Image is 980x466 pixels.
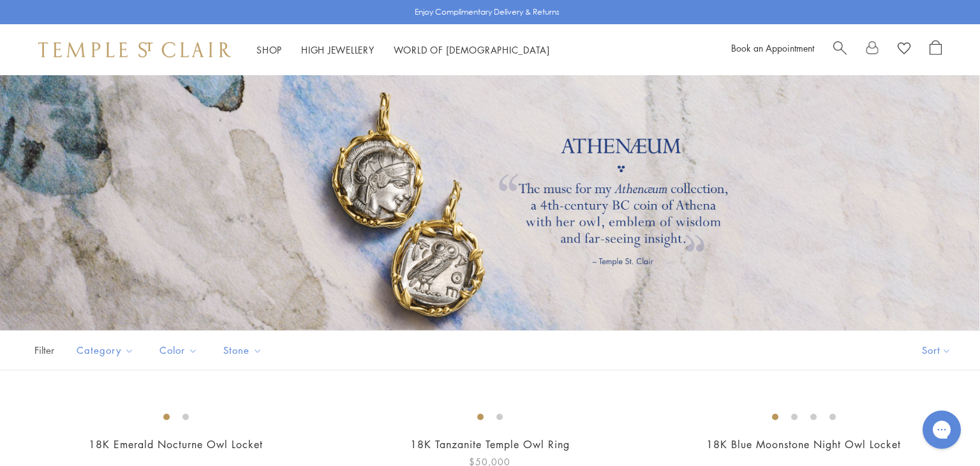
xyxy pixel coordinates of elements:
span: Stone [217,342,272,358]
nav: Main navigation [256,42,550,58]
button: Stone [214,336,272,365]
button: Color [150,336,207,365]
button: Category [67,336,144,365]
p: Enjoy Complimentary Delivery & Returns [415,6,560,18]
button: Show sort by [893,331,980,370]
a: 18K Blue Moonstone Night Owl Locket [706,437,901,451]
a: Book an Appointment [731,41,814,54]
a: World of [DEMOGRAPHIC_DATA]World of [DEMOGRAPHIC_DATA] [394,43,550,56]
a: View Wishlist [898,40,910,59]
span: Category [70,342,144,358]
a: Search [833,40,847,59]
iframe: Gorgias live chat messenger [916,406,967,453]
a: Open Shopping Bag [930,40,942,59]
span: Color [153,342,207,358]
a: High JewelleryHigh Jewellery [301,43,375,56]
a: 18K Tanzanite Temple Owl Ring [410,437,570,451]
img: Temple St. Clair [38,42,231,57]
a: ShopShop [256,43,282,56]
a: 18K Emerald Nocturne Owl Locket [89,437,263,451]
